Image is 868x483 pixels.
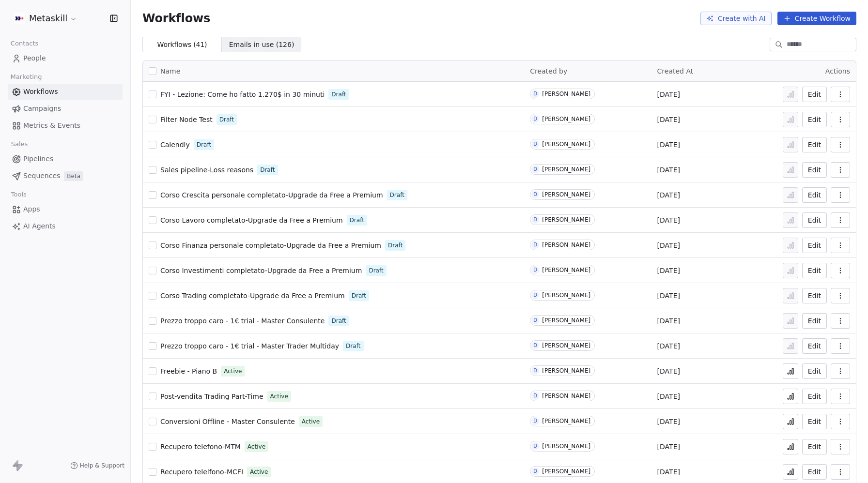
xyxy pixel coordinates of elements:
div: D [533,442,537,450]
a: Corso Finanza personale completato-Upgrade da Free a Premium [160,241,381,250]
span: Beta [64,171,83,181]
span: Freebie - Piano B [160,367,217,375]
button: Edit [802,313,827,329]
span: Created by [530,67,567,75]
div: [PERSON_NAME] [542,191,590,198]
span: [DATE] [657,341,680,351]
span: People [23,53,46,63]
span: Corso Finanza personale completato-Upgrade da Free a Premium [160,241,381,249]
span: [DATE] [657,316,680,326]
a: Apps [8,201,123,217]
div: D [533,367,537,375]
span: Conversioni Offline - Master Consulente [160,418,295,425]
span: Draft [331,317,346,325]
div: D [533,468,537,475]
span: Draft [390,191,404,199]
span: [DATE] [657,90,680,99]
span: [DATE] [657,165,680,175]
button: Edit [802,137,827,152]
span: Corso Investimenti completato-Upgrade da Free a Premium [160,267,362,274]
span: Draft [388,241,403,250]
span: Sequences [23,171,60,181]
span: Actions [825,67,850,75]
a: Edit [802,87,827,102]
span: Draft [352,291,366,300]
span: FYI - Lezione: Come ho fatto 1.270$ in 30 minuti [160,91,325,98]
div: D [533,216,537,224]
span: [DATE] [657,115,680,124]
a: Freebie - Piano B [160,366,217,376]
span: Post-vendita Trading Part-Time [160,392,263,400]
button: Edit [802,389,827,404]
div: D [533,166,537,173]
span: Help & Support [80,462,124,469]
div: D [533,115,537,123]
span: Metaskill [29,12,67,25]
div: [PERSON_NAME] [542,292,590,299]
span: Campaigns [23,104,61,114]
span: Corso Trading completato-Upgrade da Free a Premium [160,292,345,300]
a: Post-vendita Trading Part-Time [160,392,263,401]
button: Metaskill [12,10,79,27]
a: Filter Node Test [160,115,213,124]
span: Active [248,442,265,451]
span: Marketing [6,70,46,84]
span: Draft [197,140,211,149]
button: Edit [802,238,827,253]
button: Edit [802,162,827,178]
a: Metrics & Events [8,118,123,134]
a: Corso Trading completato-Upgrade da Free a Premium [160,291,345,301]
div: [PERSON_NAME] [542,166,590,173]
div: D [533,266,537,274]
span: [DATE] [657,366,680,376]
span: Apps [23,204,40,214]
span: Active [302,417,320,426]
span: Calendly [160,141,190,149]
a: Recupero telelfono-MCFI [160,467,243,477]
div: [PERSON_NAME] [542,392,590,399]
div: D [533,90,537,98]
a: Workflows [8,84,123,100]
span: [DATE] [657,140,680,150]
span: Draft [331,90,346,99]
span: AI Agents [23,221,56,231]
span: Pipelines [23,154,53,164]
a: Edit [802,288,827,303]
span: [DATE] [657,291,680,301]
span: Draft [346,342,360,350]
span: Corso Lavoro completato-Upgrade da Free a Premium [160,216,343,224]
a: Edit [802,414,827,429]
div: D [533,342,537,349]
span: Active [270,392,288,401]
div: [PERSON_NAME] [542,141,590,148]
a: Help & Support [70,462,124,469]
div: [PERSON_NAME] [542,418,590,424]
div: [PERSON_NAME] [542,317,590,324]
a: AI Agents [8,218,123,234]
button: Edit [802,187,827,203]
div: [PERSON_NAME] [542,468,590,475]
button: Edit [802,439,827,454]
a: Edit [802,464,827,480]
span: [DATE] [657,417,680,426]
a: Campaigns [8,101,123,117]
div: [PERSON_NAME] [542,443,590,450]
button: Edit [802,263,827,278]
span: [DATE] [657,392,680,401]
button: Edit [802,338,827,354]
span: Recupero telelfono-MCFI [160,468,243,476]
span: [DATE] [657,467,680,477]
a: Conversioni Offline - Master Consulente [160,417,295,426]
span: [DATE] [657,266,680,275]
span: [DATE] [657,190,680,200]
div: [PERSON_NAME] [542,342,590,349]
span: [DATE] [657,215,680,225]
